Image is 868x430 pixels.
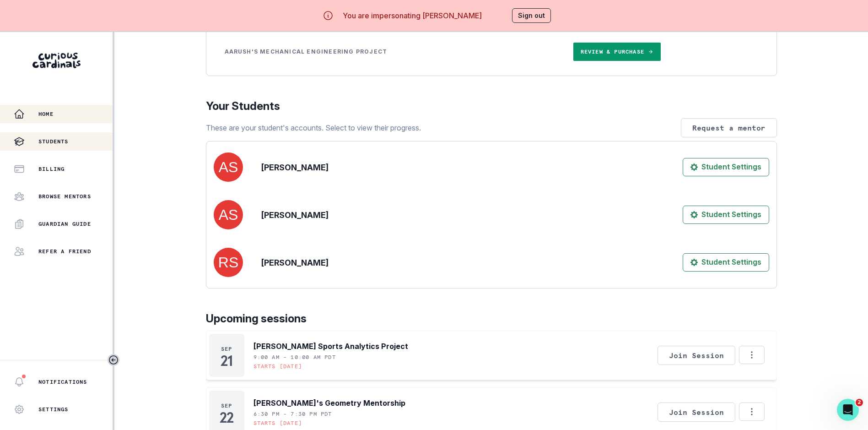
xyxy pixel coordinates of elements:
p: Billing [38,165,65,173]
p: [PERSON_NAME] [261,209,329,221]
img: svg [214,200,243,229]
p: Sep [221,402,232,409]
img: svg [214,248,243,277]
p: You are impersonating [PERSON_NAME] [343,10,482,21]
button: Toggle sidebar [108,354,119,366]
a: Review & Purchase [573,43,661,61]
button: Student Settings [683,206,769,224]
p: Starts [DATE] [253,419,302,427]
p: Settings [38,406,69,413]
p: Notifications [38,378,87,386]
p: Home [38,110,54,118]
p: Browse Mentors [38,193,91,200]
button: Join Session [658,403,735,422]
img: svg [214,152,243,182]
p: Students [38,138,69,145]
p: Guardian Guide [38,220,91,228]
p: Sep [221,345,232,353]
button: Join Session [658,346,735,365]
p: Upcoming sessions [206,310,777,327]
button: Student Settings [683,253,769,272]
p: 9:00 AM - 10:00 AM PDT [253,354,336,361]
iframe: Intercom live chat [837,399,859,421]
td: Aarush's Mechanical Engineering Project [214,35,562,68]
span: 2 [856,399,863,406]
button: Student Settings [683,158,769,176]
p: 21 [221,356,232,365]
button: Request a mentor [681,118,777,137]
p: These are your student's accounts. Select to view their progress. [206,122,421,133]
img: Curious Cardinals Logo [32,53,81,68]
p: Starts [DATE] [253,363,302,370]
p: 22 [220,413,233,422]
p: 6:30 PM - 7:30 PM PDT [253,410,332,418]
button: Options [739,346,765,364]
button: Sign out [512,8,551,23]
p: [PERSON_NAME] Sports Analytics Project [253,341,408,352]
p: [PERSON_NAME]'s Geometry Mentorship [253,397,405,408]
button: Options [739,403,765,421]
p: [PERSON_NAME] [261,256,329,269]
p: Refer a friend [38,248,91,255]
p: Your Students [206,98,777,114]
p: [PERSON_NAME] [261,161,329,174]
